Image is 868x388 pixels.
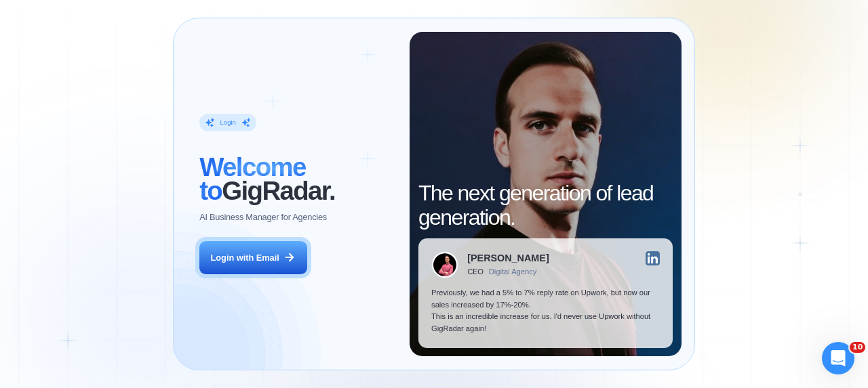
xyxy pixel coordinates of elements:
[431,287,660,335] p: Previously, we had a 5% to 7% reply rate on Upwork, but now our sales increased by 17%-20%. This ...
[467,253,549,263] div: [PERSON_NAME]
[489,267,537,276] div: Digital Agency
[199,241,307,275] button: Login with Email
[418,181,673,229] h2: The next generation of lead generation.
[220,118,236,127] div: Login
[199,152,306,205] span: Welcome to
[850,342,865,353] span: 10
[467,267,484,276] div: CEO
[199,155,397,202] h2: ‍ GigRadar.
[199,211,327,223] p: AI Business Manager for Agencies
[211,252,279,264] div: Login with Email
[822,342,854,374] iframe: Intercom live chat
